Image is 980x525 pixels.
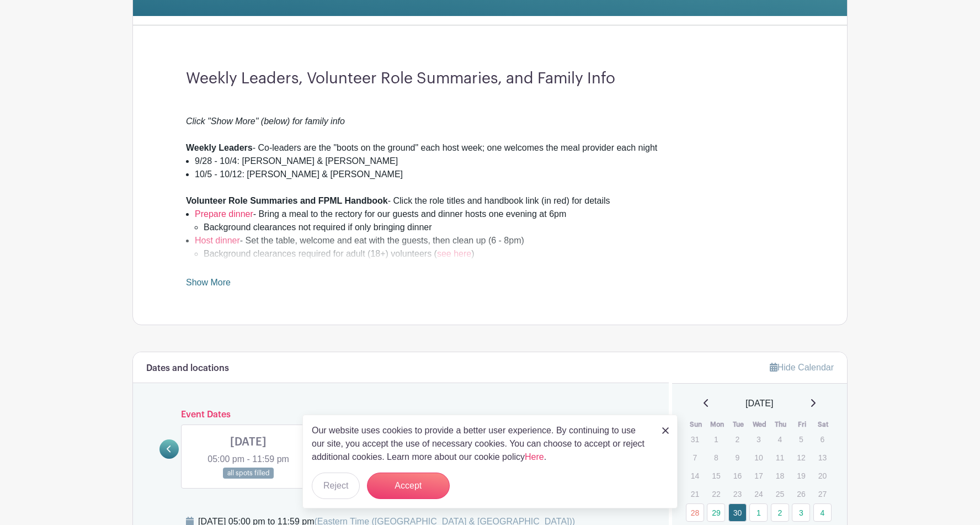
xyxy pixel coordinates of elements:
p: 21 [686,485,704,502]
a: Prepare dinner [195,209,253,219]
a: 3 [792,503,810,522]
a: Here [525,452,544,462]
th: Sat [813,419,834,430]
p: 22 [707,485,725,502]
a: 29 [707,503,725,522]
p: 26 [792,485,810,502]
p: 20 [813,467,832,484]
p: 10 [749,449,768,466]
th: Sun [685,419,707,430]
strong: Volunteer Role Summaries and FPML Handbook [186,196,388,205]
p: 5 [792,431,810,448]
p: 16 [728,467,747,484]
button: Reject [312,473,360,499]
img: close_button-5f87c8562297e5c2d7936805f587ecaba9071eb48480494691a3f1689db116b3.svg [662,427,669,434]
p: 2 [728,431,747,448]
div: - Click the role titles and handbook link (in red) for details [186,194,794,208]
a: 1 [749,503,768,522]
th: Fri [791,419,813,430]
th: Thu [770,419,792,430]
p: 24 [749,485,768,502]
th: Tue [728,419,749,430]
a: 2 [771,503,789,522]
li: - Set the table, welcome and eat with the guests, then clean up (6 - 8pm) [195,234,794,261]
button: Accept [367,473,450,499]
p: 23 [728,485,747,502]
li: Background clearances not required if only bringing dinner [204,221,794,234]
li: - Greet guests, sleep in one of two host rooms, then lock up in the morning (8pm - 6am) [195,261,794,287]
p: 1 [707,431,725,448]
p: 18 [771,467,789,484]
p: 7 [686,449,704,466]
p: 11 [771,449,789,466]
p: 12 [792,449,810,466]
th: Mon [706,419,728,430]
a: Host dinner [195,236,240,245]
p: 9 [728,449,747,466]
a: Hide Calendar [770,363,834,372]
p: 3 [749,431,768,448]
em: Click "Show More" (below) for family info [186,116,345,126]
p: 4 [771,431,789,448]
p: 17 [749,467,768,484]
a: 28 [686,503,704,522]
p: 27 [813,485,832,502]
p: 8 [707,449,725,466]
div: - Co-leaders are the "boots on the ground" each host week; one welcomes the meal provider each night [186,141,794,155]
li: - Bring a meal to the rectory for our guests and dinner hosts one evening at 6pm [195,208,794,234]
p: 15 [707,467,725,484]
h6: Event Dates [179,410,623,420]
h6: Dates and locations [146,363,229,374]
p: 13 [813,449,832,466]
p: 6 [813,431,832,448]
th: Wed [749,419,770,430]
p: 31 [686,431,704,448]
a: 4 [813,503,832,522]
li: 10/5 - 10/12: [PERSON_NAME] & [PERSON_NAME] [195,168,794,181]
p: 19 [792,467,810,484]
h3: Weekly Leaders, Volunteer Role Summaries, and Family Info [186,70,794,88]
strong: Weekly Leaders [186,143,253,152]
a: Show More [186,278,231,291]
li: 9/28 - 10/4: [PERSON_NAME] & [PERSON_NAME] [195,155,794,168]
a: Stay overnight [195,262,251,272]
a: see here [437,249,471,258]
li: Background clearances required for adult (18+) volunteers ( ) [204,247,794,261]
p: 25 [771,485,789,502]
a: 30 [728,503,747,522]
p: Our website uses cookies to provide a better user experience. By continuing to use our site, you ... [312,424,651,464]
span: [DATE] [745,397,773,410]
p: 14 [686,467,704,484]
